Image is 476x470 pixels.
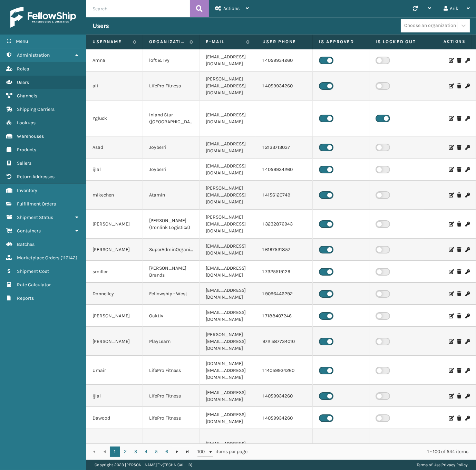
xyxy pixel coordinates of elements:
[143,356,200,385] td: LifePro Fitness
[449,58,453,63] i: Edit
[185,449,190,454] span: Go to the last page
[457,394,461,399] i: Delete
[200,71,256,100] td: [PERSON_NAME][EMAIL_ADDRESS][DOMAIN_NAME]
[449,394,453,399] i: Edit
[457,145,461,150] i: Delete
[465,84,469,88] i: Change Password
[422,36,470,47] span: Actions
[197,448,208,455] span: 100
[86,49,143,71] td: Amna
[86,100,143,136] td: Ygluck
[130,447,141,457] a: 3
[457,291,461,296] i: Delete
[256,407,313,429] td: 1 4059934260
[465,247,469,252] i: Change Password
[162,447,172,457] a: 6
[319,39,363,45] label: Is Approved
[457,58,461,63] i: Delete
[86,210,143,239] td: [PERSON_NAME]
[93,39,129,45] label: Username
[17,201,56,207] span: Fulfillment Orders
[143,327,200,356] td: PlayLearn
[449,314,453,318] i: Edit
[200,210,256,239] td: [PERSON_NAME][EMAIL_ADDRESS][DOMAIN_NAME]
[110,447,120,457] a: 1
[449,145,453,150] i: Edit
[149,39,186,45] label: Organization
[256,210,313,239] td: 1 3232876943
[200,136,256,159] td: [EMAIL_ADDRESS][DOMAIN_NAME]
[206,39,243,45] label: E-mail
[200,49,256,71] td: [EMAIL_ADDRESS][DOMAIN_NAME]
[86,356,143,385] td: Umair
[449,167,453,172] i: Edit
[376,39,419,45] label: Is Locked Out
[457,368,461,373] i: Delete
[17,120,36,126] span: Lookups
[172,447,182,457] a: Go to the next page
[86,327,143,356] td: [PERSON_NAME]
[457,269,461,274] i: Delete
[10,7,76,28] img: logo
[174,449,180,454] span: Go to the next page
[86,283,143,305] td: Donnelley
[93,22,109,30] h3: Users
[86,385,143,407] td: ijlal
[256,239,313,261] td: 1 6197531857
[86,305,143,327] td: [PERSON_NAME]
[465,394,469,399] i: Change Password
[200,385,256,407] td: [EMAIL_ADDRESS][DOMAIN_NAME]
[17,174,55,180] span: Return Addresses
[86,136,143,159] td: Asad
[449,222,453,227] i: Edit
[449,193,453,198] i: Edit
[151,447,162,457] a: 5
[449,416,453,421] i: Edit
[17,147,36,153] span: Products
[143,261,200,283] td: [PERSON_NAME] Brands
[17,268,49,274] span: Shipment Cost
[17,228,41,234] span: Containers
[17,106,55,112] span: Shipping Carriers
[256,356,313,385] td: 1 14059934260
[200,100,256,136] td: [EMAIL_ADDRESS][DOMAIN_NAME]
[86,181,143,210] td: mikechen
[17,295,34,301] span: Reports
[457,193,461,198] i: Delete
[17,241,35,247] span: Batches
[200,239,256,261] td: [EMAIL_ADDRESS][DOMAIN_NAME]
[86,71,143,100] td: ali
[95,460,192,470] p: Copyright 2023 [PERSON_NAME]™ v [TECHNICAL_ID]
[16,38,28,44] span: Menu
[143,429,200,465] td: Swarthmore
[465,58,469,63] i: Change Password
[60,255,77,261] span: ( 116142 )
[465,339,469,344] i: Change Password
[465,291,469,296] i: Change Password
[200,407,256,429] td: [EMAIL_ADDRESS][DOMAIN_NAME]
[200,356,256,385] td: [DOMAIN_NAME][EMAIL_ADDRESS][DOMAIN_NAME]
[449,247,453,252] i: Edit
[120,447,130,457] a: 2
[457,247,461,252] i: Delete
[465,193,469,198] i: Change Password
[17,93,37,99] span: Channels
[200,159,256,181] td: [EMAIL_ADDRESS][DOMAIN_NAME]
[143,159,200,181] td: Joyberri
[17,66,29,72] span: Roles
[182,447,193,457] a: Go to the last page
[457,339,461,344] i: Delete
[256,305,313,327] td: 1 7188407246
[200,181,256,210] td: [PERSON_NAME][EMAIL_ADDRESS][DOMAIN_NAME]
[256,136,313,159] td: 1 2133713037
[17,214,53,220] span: Shipment Status
[256,261,313,283] td: 1 7325519129
[465,145,469,150] i: Change Password
[143,385,200,407] td: LifePro Fitness
[262,39,306,45] label: User phone
[17,79,29,85] span: Users
[17,282,51,288] span: Rate Calculator
[457,416,461,421] i: Delete
[465,222,469,227] i: Change Password
[86,159,143,181] td: ijlal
